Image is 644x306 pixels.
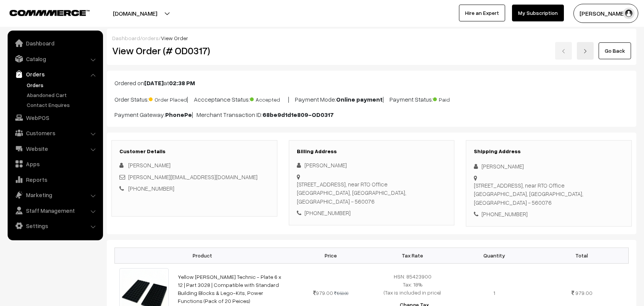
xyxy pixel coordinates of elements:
a: Abandoned Cart [25,91,100,99]
b: 68be9d1d1e809-OD0317 [262,111,334,118]
th: Product [115,248,290,263]
h3: Shipping Address [474,148,624,155]
a: Reports [10,173,100,186]
span: 979.00 [575,290,592,296]
p: Ordered on at [114,78,629,87]
a: [PHONE_NUMBER] [128,185,174,192]
strike: 1958.00 [334,291,348,296]
th: Total [535,248,629,263]
a: Hire an Expert [459,5,505,21]
button: [DOMAIN_NAME] [86,4,184,23]
span: [PERSON_NAME] [128,162,171,168]
a: Yellow [PERSON_NAME] Technic - Plate 6 x 12 | Part 3028 | Compatible with Standard Building Block... [178,274,281,304]
a: Settings [10,219,100,233]
th: Quantity [453,248,535,263]
b: Online payment [336,96,383,103]
div: [PHONE_NUMBER] [297,209,447,217]
a: Orders [10,67,100,81]
button: [PERSON_NAME] [573,4,638,23]
span: HSN: 85423900 Tax: 18% (Tax is included in price) [384,273,441,296]
div: [STREET_ADDRESS], near RTO Office [GEOGRAPHIC_DATA], [GEOGRAPHIC_DATA], [GEOGRAPHIC_DATA] - 560076 [297,180,447,206]
a: orders [142,35,159,41]
a: Customers [10,126,100,140]
span: 979.00 [313,290,333,296]
p: Payment Gateway: | Merchant Transaction ID: [114,110,629,119]
img: COMMMERCE [10,10,90,16]
b: [DATE] [144,79,164,87]
div: [STREET_ADDRESS], near RTO Office [GEOGRAPHIC_DATA], [GEOGRAPHIC_DATA], [GEOGRAPHIC_DATA] - 560076 [474,181,624,207]
a: Dashboard [10,36,100,50]
div: [PERSON_NAME] [297,161,447,170]
th: Price [290,248,372,263]
span: Paid [433,94,471,104]
b: PhonePe [165,111,192,118]
p: Order Status: | Accceptance Status: | Payment Mode: | Payment Status: [114,94,629,104]
h2: View Order (# OD0317) [112,45,277,57]
span: 1 [493,290,495,296]
a: WebPOS [10,111,100,125]
a: Apps [10,157,100,171]
a: Orders [25,81,100,89]
div: [PHONE_NUMBER] [474,210,624,219]
b: 02:38 PM [169,79,195,87]
a: Contact Enquires [25,101,100,109]
a: COMMMERCE [10,8,76,17]
th: Tax Rate [372,248,453,263]
a: [PERSON_NAME][EMAIL_ADDRESS][DOMAIN_NAME] [128,173,258,180]
a: Website [10,142,100,155]
a: Marketing [10,188,100,202]
span: View Order [161,35,188,41]
div: [PERSON_NAME] [474,162,624,171]
a: Catalog [10,52,100,66]
a: Go Back [599,42,631,59]
img: right-arrow.png [583,49,588,53]
a: Dashboard [112,35,140,41]
h3: Billing Address [297,148,447,155]
div: / / [112,34,631,42]
a: My Subscription [512,5,564,21]
img: user [623,8,634,19]
a: Staff Management [10,204,100,217]
h3: Customer Details [119,148,269,155]
span: Order Placed [149,94,187,104]
span: Accepted [250,94,288,104]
